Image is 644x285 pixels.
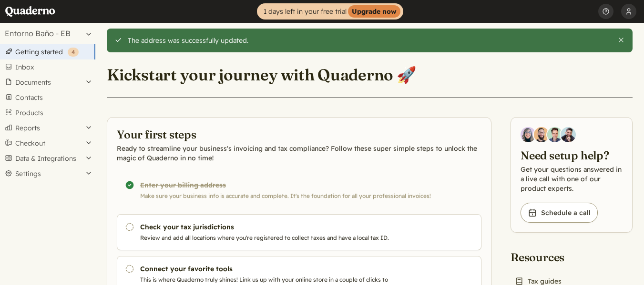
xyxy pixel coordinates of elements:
[534,127,549,142] img: Jairo Fumero, Account Executive at Quaderno
[72,49,75,56] span: 4
[348,5,400,18] strong: Upgrade now
[617,36,625,44] button: Close this alert
[521,203,598,223] a: Schedule a call
[117,127,481,142] h2: Your first steps
[561,127,576,142] img: Javier Rubio, DevRel at Quaderno
[521,165,623,193] p: Get your questions answered in a live call with one of our product experts.
[547,127,562,142] img: Ivo Oltmans, Business Developer at Quaderno
[117,214,481,250] a: Check your tax jurisdictions Review and add all locations where you're registered to collect taxe...
[107,65,417,85] h1: Kickstart your journey with Quaderno 🚀
[511,250,583,265] h2: Resources
[140,264,409,274] h3: Connect your favorite tools
[521,148,623,163] h2: Need setup help?
[140,222,409,232] h3: Check your tax jurisdictions
[521,127,536,142] img: Diana Carrasco, Account Executive at Quaderno
[257,3,403,20] a: 1 days left in your free trialUpgrade now
[117,144,481,163] p: Ready to streamline your business's invoicing and tax compliance? Follow these super simple steps...
[140,234,409,242] p: Review and add all locations where you're registered to collect taxes and have a local tax ID.
[128,36,610,45] div: The address was successfully updated.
